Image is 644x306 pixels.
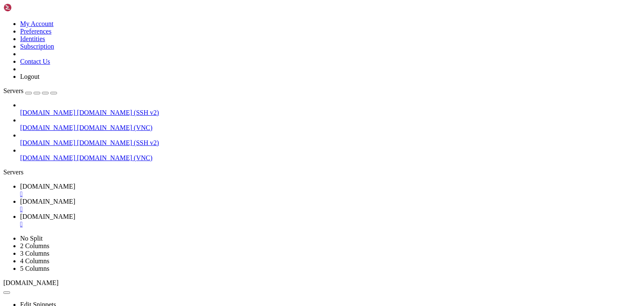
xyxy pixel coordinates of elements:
span: [DOMAIN_NAME] [20,139,75,146]
div: (27, 21) [106,162,109,169]
x-row: To see these additional updates run: apt list --upgradable [3,132,535,139]
div: Servers [3,169,641,176]
span: ubuntu@ip-172-31-66-134 [3,162,90,169]
x-row: System information as of [DATE] [3,49,535,56]
x-row: Memory usage: 24% Users logged in: 1 [3,79,535,86]
x-row: * Documentation: [URL][DOMAIN_NAME] [3,18,535,26]
a: [DOMAIN_NAME] [DOMAIN_NAME] (SSH v2) [20,109,641,117]
a: Preferences [20,28,52,35]
a: 3 Columns [20,250,49,257]
img: Shellngn [3,3,52,12]
a:  [20,190,641,198]
x-row: * Management: [URL][DOMAIN_NAME] [3,26,535,34]
span: [DOMAIN_NAME] [3,279,59,286]
x-row: Last login: [DATE] from [TECHNICAL_ID] [3,154,535,162]
x-row: Expanded Security Maintenance for Applications is enabled. [3,109,535,117]
span: ~ [94,162,98,169]
span: [DOMAIN_NAME] (VNC) [77,124,153,131]
a: chrimson.net [20,213,641,228]
x-row: System load: 0.0 Temperature: -273.1 C [3,64,535,71]
a: [DOMAIN_NAME] [DOMAIN_NAME] (SSH v2) [20,139,641,147]
span: [DOMAIN_NAME] (VNC) [77,154,153,161]
x-row: * Support: [URL][DOMAIN_NAME] [3,34,535,41]
x-row: Usage of /: 29.6% of 37.70GB Processes: 183 [3,71,535,79]
a: [DOMAIN_NAME] [DOMAIN_NAME] (VNC) [20,154,641,162]
x-row: : $ [3,162,535,169]
x-row: Swap usage: 0% IPv4 address for ens5: [TECHNICAL_ID] [3,86,535,94]
a: Identities [20,35,45,42]
li: [DOMAIN_NAME] [DOMAIN_NAME] (VNC) [20,117,641,132]
x-row: 236 updates can be applied immediately. [3,124,535,132]
span: [DOMAIN_NAME] [20,154,75,161]
x-row: Welcome to Ubuntu 24.04.1 LTS (GNU/Linux 6.14.0-1010-aws aarch64) [3,3,535,11]
span: [DOMAIN_NAME] (SSH v2) [77,139,159,146]
a:  [20,220,641,228]
a: Logout [20,73,39,80]
li: [DOMAIN_NAME] [DOMAIN_NAME] (SSH v2) [20,101,641,117]
a: No Split [20,235,43,242]
span: [DOMAIN_NAME] (SSH v2) [77,109,159,116]
span: Servers [3,87,23,94]
a: chrimson.net [20,198,641,213]
a: chrimson.net [20,183,641,198]
span: [DOMAIN_NAME] [20,198,75,205]
a: 5 Columns [20,265,49,272]
a: Subscription [20,43,54,50]
li: [DOMAIN_NAME] [DOMAIN_NAME] (VNC) [20,147,641,162]
span: [DOMAIN_NAME] [20,183,75,190]
span: [DOMAIN_NAME] [20,109,75,116]
span: [DOMAIN_NAME] [20,213,75,220]
li: [DOMAIN_NAME] [DOMAIN_NAME] (SSH v2) [20,132,641,147]
a: Contact Us [20,58,50,65]
a: My Account [20,20,54,27]
a: [DOMAIN_NAME] [DOMAIN_NAME] (VNC) [20,124,641,132]
a:  [20,205,641,213]
span: [DOMAIN_NAME] [20,124,75,131]
a: 4 Columns [20,257,49,265]
a: Servers [3,87,57,94]
a: 2 Columns [20,242,49,249]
